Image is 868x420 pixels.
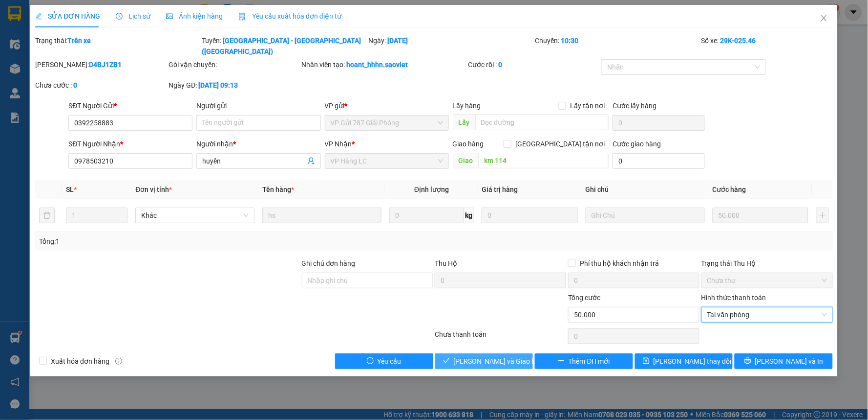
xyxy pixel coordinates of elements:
div: Trạng thái: [34,35,201,57]
div: VP gửi [325,100,449,111]
div: Người nhận [196,139,320,149]
input: Cước lấy hàng [613,115,705,131]
div: Tổng: 1 [39,236,335,247]
span: Tổng cước [568,294,600,302]
div: Nhân viên tạo: [302,59,466,70]
div: Số xe: [700,35,834,57]
span: clock-circle [116,13,123,20]
button: exclamation-circleYêu cầu [335,353,433,369]
span: [PERSON_NAME] và In [755,356,824,367]
b: 0 [73,81,77,89]
span: SỬA ĐƠN HÀNG [35,12,100,20]
b: [DATE] [387,37,408,45]
label: Cước giao hàng [613,140,661,148]
b: 0 [499,61,503,69]
span: Định lượng [414,186,449,193]
span: Thu Hộ [435,259,457,267]
b: D4BJ1ZB1 [89,61,122,69]
span: SL [66,186,74,193]
span: kg [464,208,474,223]
span: Chưa thu [707,273,827,288]
b: [GEOGRAPHIC_DATA] - [GEOGRAPHIC_DATA] ([GEOGRAPHIC_DATA]) [202,37,361,55]
span: Lấy tận nơi [566,100,609,111]
b: hoant_hhhn.saoviet [347,61,408,69]
span: VP Hàng LC [331,154,443,168]
span: Tại văn phòng [707,307,827,322]
span: Phí thu hộ khách nhận trả [576,258,663,269]
div: Trạng thái Thu Hộ [701,258,833,269]
button: check[PERSON_NAME] và Giao hàng [435,353,533,369]
span: Cước hàng [713,186,746,193]
span: VP Nhận [325,140,352,148]
span: Thêm ĐH mới [569,356,610,367]
button: save[PERSON_NAME] thay đổi [635,353,733,369]
span: close [820,14,828,22]
span: edit [35,13,42,20]
input: Ghi chú đơn hàng [302,273,433,288]
label: Cước lấy hàng [613,102,656,110]
div: Chưa thanh toán [434,329,567,346]
span: exclamation-circle [367,357,374,365]
span: Giá trị hàng [482,186,518,193]
button: printer[PERSON_NAME] và In [735,353,833,369]
span: check [443,357,450,365]
b: [DATE] 09:13 [198,81,238,89]
span: Yêu cầu [378,356,402,367]
input: 0 [482,208,578,223]
span: [GEOGRAPHIC_DATA] tận nơi [511,139,609,149]
input: Dọc đường [475,115,609,130]
button: delete [39,208,55,223]
span: user-add [307,157,315,165]
b: 10:30 [561,37,578,45]
span: Tên hàng [262,186,294,193]
span: Lịch sử [116,12,150,20]
div: Cước rồi : [468,59,600,70]
span: Giao [453,153,479,168]
div: Ngày: [367,35,534,57]
label: Ghi chú đơn hàng [302,259,356,267]
span: Ảnh kiện hàng [166,12,223,20]
div: Người gửi [196,100,320,111]
input: Dọc đường [479,153,609,168]
span: picture [166,13,173,20]
b: 29K-025.46 [720,37,756,45]
div: Gói vận chuyển: [169,59,300,70]
div: Ngày GD: [169,80,300,91]
div: SĐT Người Gửi [68,100,192,111]
img: icon [238,13,246,21]
span: Lấy hàng [453,102,481,110]
input: 0 [713,208,809,223]
span: Giao hàng [453,140,484,148]
input: Cước giao hàng [613,153,705,169]
th: Ghi chú [582,180,709,199]
span: [PERSON_NAME] và Giao hàng [454,356,548,367]
div: Tuyến: [201,35,367,57]
span: info-circle [115,358,122,365]
button: plus [816,208,828,223]
span: Lấy [453,115,475,130]
span: Khác [141,208,249,223]
span: printer [744,357,751,365]
span: Yêu cầu xuất hóa đơn điện tử [238,12,341,20]
label: Hình thức thanh toán [701,294,766,302]
input: VD: Bàn, Ghế [262,208,381,223]
div: Chưa cước : [35,80,167,91]
span: [PERSON_NAME] thay đổi [654,356,732,367]
div: SĐT Người Nhận [68,139,192,149]
span: Xuất hóa đơn hàng [47,356,113,367]
span: VP Gửi 787 Giải Phóng [331,116,443,130]
div: [PERSON_NAME]: [35,59,167,70]
button: Close [810,5,838,32]
span: plus [558,357,565,365]
input: Ghi Chú [586,208,705,223]
button: plusThêm ĐH mới [535,353,633,369]
span: Đơn vị tính [135,186,172,193]
b: Trên xe [67,37,91,45]
div: Chuyến: [534,35,700,57]
span: save [643,357,650,365]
